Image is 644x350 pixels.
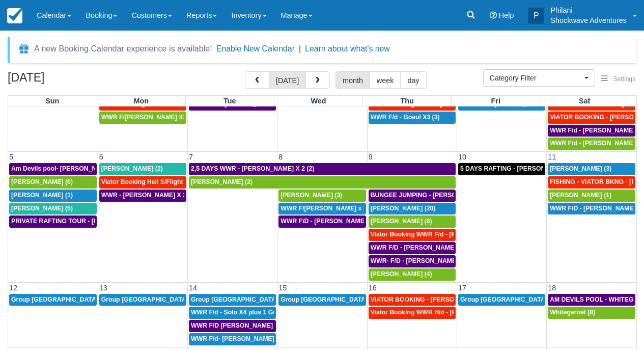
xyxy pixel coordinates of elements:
span: Group [GEOGRAPHIC_DATA] (54) [281,296,380,303]
span: Viator Booking WWR F/[PERSON_NAME] X 2 (2) [371,100,513,107]
button: Enable New Calendar [216,44,295,54]
span: 7 [188,153,194,161]
span: 13 [98,284,108,292]
span: [PERSON_NAME] (4) [371,271,432,278]
span: Viator Booking WWR H/d - [PERSON_NAME] X 4 (4) [371,309,523,316]
span: | [299,44,301,53]
a: WWR F/D - [PERSON_NAME] X 4 (4) [369,242,456,254]
a: WWR F/d - Goeul X3 (3) [369,112,456,124]
span: Group [GEOGRAPHIC_DATA] (18) [11,296,111,303]
span: WWR F/D - [PERSON_NAME] X 4 (4) [371,244,477,251]
span: Group [GEOGRAPHIC_DATA] (36) [191,296,291,303]
a: [PERSON_NAME] (3) [278,190,366,202]
a: WWR F/[PERSON_NAME] X2 (2) [99,112,186,124]
a: Group [GEOGRAPHIC_DATA] (18) [9,294,97,306]
span: 11 [547,153,557,161]
span: 14 [188,284,198,292]
span: Viator Booking Heli S/Flight - [PERSON_NAME] X 1 (1) [101,178,262,185]
button: month [335,71,370,89]
a: BUNGEE JUMPING - [PERSON_NAME] 2 (2) [369,190,456,202]
span: Wed [311,97,326,105]
span: 17 [457,284,467,292]
span: 8 [277,153,284,161]
a: Learn about what's new [305,44,390,53]
p: Shockwave Adventures [550,15,627,25]
span: [PERSON_NAME] (3) [550,165,611,172]
a: WWR F/d - [PERSON_NAME] X 2 (2) [548,125,635,137]
a: WWR F\D - [PERSON_NAME] X 3 (3) [278,216,366,228]
span: Category Filter [490,73,582,83]
h2: [DATE] [8,71,136,90]
button: [DATE] [269,71,306,89]
span: WWR F/D - [PERSON_NAME] X 1 (1) [191,100,297,107]
a: WWR- F/D - [PERSON_NAME] 2 (2) [369,255,456,267]
span: WWR F/d - Solo X4 plus 1 Guide (4) [191,309,295,316]
a: Group [GEOGRAPHIC_DATA] (18) [99,294,186,306]
a: [PERSON_NAME] (2) [99,163,186,175]
a: Am Devils pool- [PERSON_NAME] X 2 (2) [9,163,97,175]
a: PRIVATE RAFTING TOUR - [PERSON_NAME] X 5 (5) [9,216,97,228]
span: BUNGEE JUMPING - [PERSON_NAME] 2 (2) [371,192,500,199]
button: Category Filter [483,69,595,87]
span: WWR- F/D - [PERSON_NAME] 2 (2) [371,257,473,264]
span: Tue [223,97,236,105]
span: [PERSON_NAME] (20) [371,205,436,212]
span: [PERSON_NAME] (3) [281,192,342,199]
span: Help [499,11,514,19]
a: [PERSON_NAME] (20) [369,203,456,215]
span: 2,5 DAYS WWR - [PERSON_NAME] X 2 (2) [191,165,314,172]
span: WWR F/D [PERSON_NAME] [PERSON_NAME] GROVVE X2 (1) [191,322,374,329]
span: Viator Booking WWR F/d - [PERSON_NAME] [PERSON_NAME] X2 (2) [371,231,574,238]
span: Am Devils pool- [PERSON_NAME] X 2 (2) [11,165,133,172]
span: VIATOR BOOKING - [PERSON_NAME] X 4 (4) [371,296,503,303]
span: [PERSON_NAME] (1) [550,192,611,199]
span: 12 [8,284,18,292]
a: [PERSON_NAME] (6) [369,216,456,228]
a: [PERSON_NAME] (6) [9,176,97,189]
a: [PERSON_NAME] (3) [548,163,635,175]
a: 5 DAYS RAFTING - [PERSON_NAME] X 2 (4) [458,163,545,175]
a: WWR F/d - [PERSON_NAME] (1) [548,138,635,150]
span: Group [GEOGRAPHIC_DATA] (18) [101,296,201,303]
a: [PERSON_NAME] (4) [369,268,456,281]
a: WWR F/D [PERSON_NAME] [PERSON_NAME] GROVVE X2 (1) [189,320,276,332]
span: Mon [133,97,149,105]
span: Settings [613,75,635,83]
a: [PERSON_NAME] (5) [9,203,97,215]
span: 5 DAYS RAFTING - [PERSON_NAME] X 2 (4) [460,165,590,172]
span: [PERSON_NAME] (6) [371,218,432,225]
a: VIATOR BOOKING - [PERSON_NAME] X 4 (4) [369,294,456,306]
a: VIATOR BOOKING - [PERSON_NAME] 2 (2) [548,112,635,124]
span: Fri [491,97,500,105]
span: [PERSON_NAME] (2) [191,178,253,185]
button: Settings [595,72,641,87]
a: WWR F/[PERSON_NAME] x 2 (2) [278,203,366,215]
a: WWR - [PERSON_NAME] X 2 (2) [99,190,186,202]
span: [PERSON_NAME] (6) [11,178,73,185]
a: Whitegarnet (8) [548,307,635,319]
span: 5 [8,153,14,161]
a: [PERSON_NAME] (1) [9,190,97,202]
button: week [370,71,401,89]
a: Group [GEOGRAPHIC_DATA] (18) [458,294,545,306]
span: WWR F/[PERSON_NAME] x 2 (2) [281,205,376,212]
a: 2,5 DAYS WWR - [PERSON_NAME] X 2 (2) [189,163,456,175]
span: 10 [457,153,467,161]
span: Whitegarnet (8) [550,309,595,316]
span: Viator Booking WWR F/d - Duty [PERSON_NAME] 2 (2) [101,100,263,107]
a: Viator Booking WWR F/d - [PERSON_NAME] [PERSON_NAME] X2 (2) [369,229,456,241]
div: A new Booking Calendar experience is available! [34,43,212,55]
span: WWR F\D - [PERSON_NAME] X 3 (3) [281,218,387,225]
i: Help [490,12,497,19]
span: Sun [45,97,59,105]
span: Sat [579,97,590,105]
img: checkfront-main-nav-mini-logo.png [7,8,22,23]
span: WWR - [PERSON_NAME] X 2 (2) [101,192,196,199]
div: P [528,8,544,24]
span: WWR F/d- [PERSON_NAME] Group X 30 (30) [191,335,322,342]
span: 6 [98,153,104,161]
a: [PERSON_NAME] (1) [548,190,635,202]
a: Viator Booking Heli S/Flight - [PERSON_NAME] X 1 (1) [99,176,186,189]
span: [PERSON_NAME] (1) [11,192,73,199]
a: Group [GEOGRAPHIC_DATA] (54) [278,294,366,306]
